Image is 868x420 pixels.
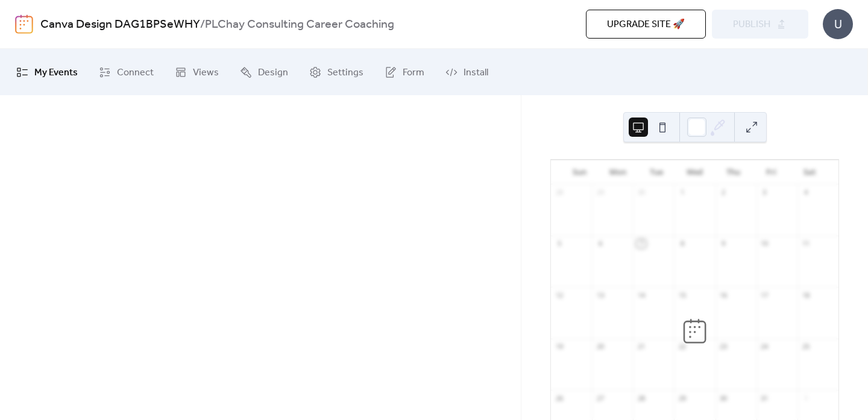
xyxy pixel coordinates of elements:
div: 11 [801,239,810,248]
div: 4 [801,188,810,197]
a: Connect [90,54,163,90]
b: PLChay Consulting Career Coaching [205,13,394,36]
a: Canva Design DAG1BPSeWHY [40,13,200,36]
div: 28 [637,393,646,403]
a: Settings [300,54,373,90]
div: U [823,9,853,39]
div: 14 [637,290,646,299]
div: 9 [719,239,728,248]
span: Views [193,63,219,82]
div: 17 [760,290,769,299]
div: 1 [801,393,810,403]
div: 16 [719,290,728,299]
div: 26 [555,393,564,403]
div: 3 [760,188,769,197]
div: 31 [760,393,769,403]
div: 1 [678,188,687,197]
a: Views [166,54,228,90]
div: 12 [555,290,564,299]
div: 5 [555,239,564,248]
div: 10 [760,239,769,248]
div: 13 [596,290,605,299]
div: 2 [719,188,728,197]
div: 29 [678,393,687,403]
div: 28 [555,188,564,197]
div: 27 [596,393,605,403]
div: 24 [760,342,769,351]
button: Upgrade site 🚀 [586,10,706,39]
div: Sat [790,160,829,184]
div: 15 [678,290,687,299]
div: Sun [561,160,599,184]
div: 22 [678,342,687,351]
div: Tue [637,160,676,184]
div: Mon [599,160,638,184]
div: Wed [676,160,714,184]
div: 25 [801,342,810,351]
span: Form [403,63,424,82]
div: 30 [637,188,646,197]
div: 19 [555,342,564,351]
img: logo [15,14,33,34]
div: 8 [678,239,687,248]
div: 20 [596,342,605,351]
div: Thu [714,160,752,184]
span: Settings [327,63,363,82]
div: 29 [596,188,605,197]
a: Design [231,54,297,90]
div: 6 [596,239,605,248]
span: Install [464,63,488,82]
a: My Events [7,54,87,90]
div: 7 [637,239,646,248]
div: 30 [719,393,728,403]
div: 18 [801,290,810,299]
a: Install [436,54,497,90]
a: Form [376,54,433,90]
span: Design [258,63,288,82]
b: / [200,13,205,36]
span: Connect [117,63,154,82]
span: My Events [34,63,78,82]
span: Upgrade site 🚀 [607,17,685,32]
div: 23 [719,342,728,351]
div: Fri [752,160,791,184]
div: 21 [637,342,646,351]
